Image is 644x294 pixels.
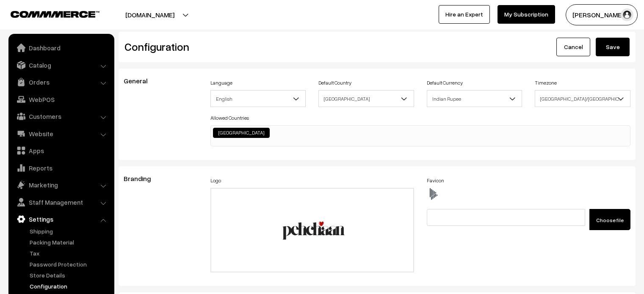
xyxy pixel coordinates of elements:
[210,90,306,107] span: English
[427,90,522,107] span: Indian Rupee
[11,58,111,73] a: Catalog
[498,5,555,24] a: My Subscription
[621,8,633,21] img: user
[535,91,630,106] span: Asia/Kolkata
[28,260,111,269] a: Password Protection
[11,11,100,17] img: COMMMERCE
[28,227,111,236] a: Shipping
[439,5,490,24] a: Hire an Expert
[427,79,463,87] label: Default Currency
[210,114,249,122] label: Allowed Countries
[566,4,638,25] button: [PERSON_NAME]
[319,91,414,106] span: India
[124,174,161,183] span: Branding
[11,126,111,141] a: Website
[211,91,306,106] span: English
[596,217,624,223] span: Choose file
[11,8,85,19] a: COMMMERCE
[11,143,111,158] a: Apps
[427,91,522,106] span: Indian Rupee
[535,79,557,87] label: Timezone
[28,249,111,258] a: Tax
[11,74,111,90] a: Orders
[11,212,111,227] a: Settings
[318,90,414,107] span: India
[210,79,232,87] label: Language
[96,4,204,25] button: [DOMAIN_NAME]
[427,188,439,201] img: favicon.ico
[11,109,111,124] a: Customers
[28,282,111,291] a: Configuration
[11,177,111,192] a: Marketing
[556,38,590,56] a: Cancel
[318,79,351,87] label: Default Country
[427,177,444,184] label: Favicon
[124,77,158,85] span: General
[535,90,630,107] span: Asia/Kolkata
[11,195,111,210] a: Staff Management
[11,40,111,55] a: Dashboard
[210,177,221,184] label: Logo
[213,128,270,138] li: India
[28,238,111,247] a: Packing Material
[28,271,111,280] a: Store Details
[124,40,371,53] h2: Configuration
[11,92,111,107] a: WebPOS
[11,160,111,176] a: Reports
[596,38,630,56] button: Save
